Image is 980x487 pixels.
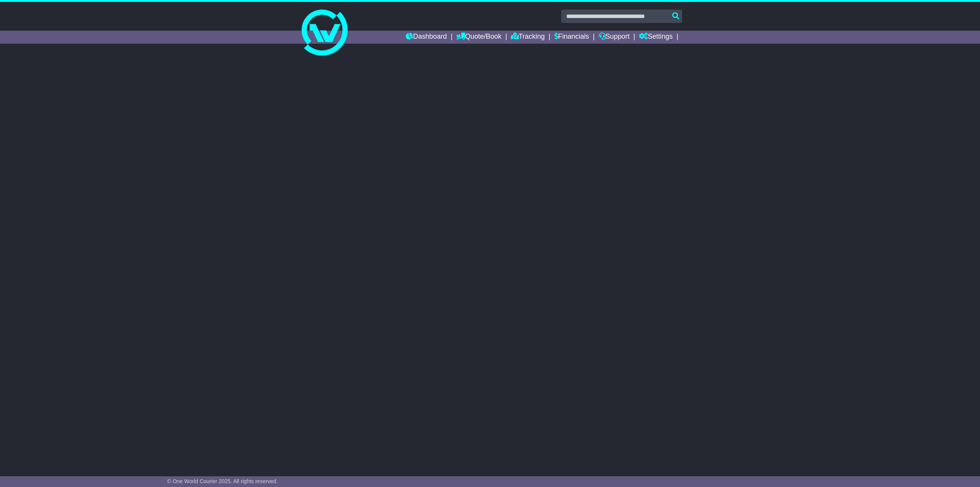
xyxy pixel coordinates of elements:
[456,31,501,44] a: Quote/Book
[406,31,447,44] a: Dashboard
[511,31,545,44] a: Tracking
[599,31,630,44] a: Support
[639,31,673,44] a: Settings
[554,31,589,44] a: Financials
[167,478,278,484] span: © One World Courier 2025. All rights reserved.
